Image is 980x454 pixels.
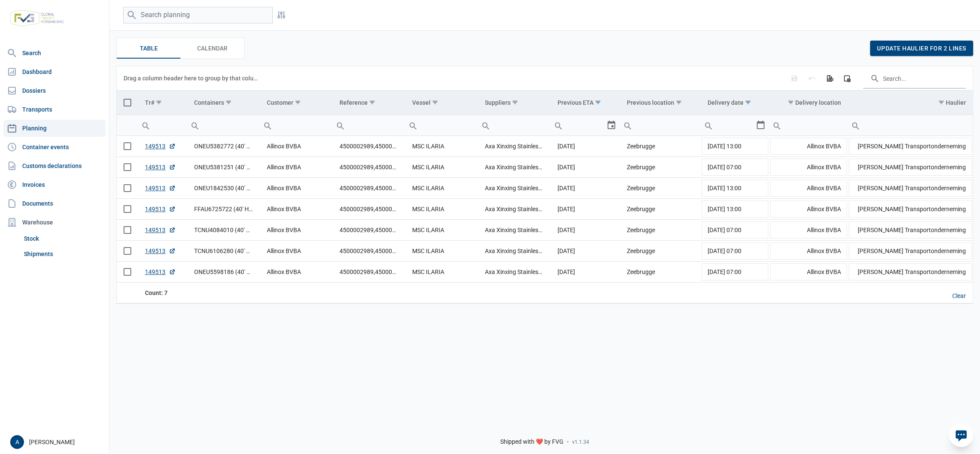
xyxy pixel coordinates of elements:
[124,268,131,276] div: Select row
[945,289,973,304] div: Clear
[567,438,569,446] span: -
[140,43,158,53] span: Table
[260,220,333,241] td: Allinox BVBA
[769,262,848,283] td: Allinox BVBA
[769,157,848,178] td: Allinox BVBA
[478,241,551,262] td: Axa Xinxing Stainless Steel Co., Ltd.
[620,115,635,136] div: Search box
[339,99,368,106] div: Reference
[138,91,187,115] td: Column Tr#
[405,115,421,136] div: Search box
[145,205,176,213] a: 149513
[606,115,617,136] div: Select
[769,115,848,136] td: Filter cell
[405,157,478,178] td: MSC ILARIA
[124,226,131,234] div: Select row
[260,178,333,199] td: Allinox BVBA
[405,220,478,241] td: MSC ILARIA
[620,199,701,220] td: Zeebrugge
[551,241,620,262] td: [DATE]
[145,99,154,106] div: Tr#
[769,115,785,136] div: Search box
[187,178,260,199] td: ONEU1842530 (40' HQ)
[863,68,966,88] input: Search in the data grid
[3,214,106,231] div: Warehouse
[848,157,973,178] td: [PERSON_NAME] Transportonderneming
[708,99,744,106] div: Delivery date
[478,136,551,157] td: Axa Xinxing Stainless Steel Co., Ltd.
[788,99,794,106] span: Show filter options for column 'Delivery location'
[708,185,741,192] span: [DATE] 13:00
[485,99,511,106] div: Suppliers
[124,163,131,171] div: Select row
[187,157,260,178] td: ONEU5381251 (40' HQ)
[551,157,620,178] td: [DATE]
[848,220,973,241] td: [PERSON_NAME] Transportonderneming
[848,178,973,199] td: [PERSON_NAME] Transportonderneming
[708,206,741,212] span: [DATE] 13:00
[551,178,620,199] td: [DATE]
[620,157,701,178] td: Zeebrugge
[478,199,551,220] td: Axa Xinxing Stainless Steel Co., Ltd.
[620,115,701,136] input: Filter cell
[260,157,333,178] td: Allinox BVBA
[756,115,766,136] div: Select
[197,43,227,53] span: Calendar
[124,99,131,106] div: Select all
[145,268,176,276] a: 149513
[572,439,589,445] span: v1.1.34
[412,99,431,106] div: Vessel
[848,115,863,136] div: Search box
[333,262,405,283] td: 4500002989,4500002989,4500003006,4500003093,4500002741,4500002791,4500002791,4500002837,450000283...
[260,115,275,136] div: Search box
[10,435,24,449] button: A
[3,120,106,137] a: Planning
[123,7,273,24] input: Search planning
[848,241,973,262] td: [PERSON_NAME] Transportonderneming
[551,115,606,136] input: Filter cell
[500,438,564,446] span: Shipped with ❤️ by FVG
[432,99,438,106] span: Show filter options for column 'Vessel'
[848,91,973,115] td: Column Haulier
[769,220,848,241] td: Allinox BVBA
[822,71,837,86] div: Export all data to Excel
[124,71,261,85] div: Drag a column header here to group by that column
[701,91,769,115] td: Column Delivery date
[551,115,620,136] td: Filter cell
[3,82,106,99] a: Dossiers
[478,178,551,199] td: Axa Xinxing Stainless Steel Co., Ltd.
[551,115,566,136] div: Search box
[848,115,973,136] input: Filter cell
[3,63,106,80] a: Dashboard
[145,289,180,297] div: Tr# Count: 7
[145,163,176,171] a: 149513
[405,262,478,283] td: MSC ILARIA
[938,99,945,106] span: Show filter options for column 'Haulier'
[478,91,551,115] td: Column Suppliers
[145,142,176,150] a: 149513
[595,99,601,106] span: Show filter options for column 'Previous ETA'
[124,184,131,192] div: Select row
[551,199,620,220] td: [DATE]
[187,136,260,157] td: ONEU5382772 (40' HQ)
[620,220,701,241] td: Zeebrugge
[187,262,260,283] td: ONEU5598186 (40' HQ)
[260,262,333,283] td: Allinox BVBA
[839,71,855,86] div: Column Chooser
[260,115,333,136] input: Filter cell
[124,247,131,255] div: Select row
[187,115,260,136] input: Filter cell
[620,115,701,136] td: Filter cell
[676,99,682,106] span: Show filter options for column 'Previous location'
[405,178,478,199] td: MSC ILARIA
[708,227,741,233] span: [DATE] 07:00
[478,115,493,136] div: Search box
[478,157,551,178] td: Axa Xinxing Stainless Steel Co., Ltd.
[267,99,293,106] div: Customer
[21,231,106,246] a: Stock
[260,115,333,136] td: Filter cell
[187,220,260,241] td: TCNU4084010 (40' HQ)
[7,6,68,30] img: FVG - Global freight forwarding
[10,435,104,449] div: [PERSON_NAME]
